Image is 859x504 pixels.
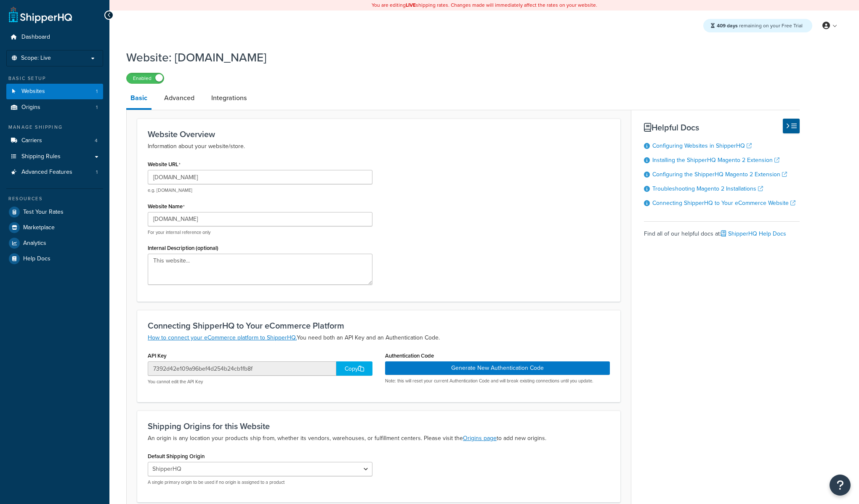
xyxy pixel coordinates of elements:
span: Carriers [21,137,42,144]
div: Resources [6,195,103,202]
li: Origins [6,100,103,115]
span: Origins [21,104,40,111]
label: Enabled [127,73,164,83]
span: 4 [95,137,98,144]
span: Analytics [23,240,46,247]
span: Scope: Live [21,55,51,62]
h3: Connecting ShipperHQ to Your eCommerce Platform [148,321,610,330]
a: Origins1 [6,100,103,115]
a: Marketplace [6,220,103,235]
label: Website Name [148,203,185,210]
div: Manage Shipping [6,124,103,131]
span: Websites [21,88,45,95]
p: A single primary origin to be used if no origin is assigned to a product [148,479,372,485]
button: Open Resource Center [830,475,851,496]
li: Carriers [6,133,103,149]
h1: Website: [DOMAIN_NAME] [126,49,789,66]
p: Information about your website/store. [148,141,610,151]
label: API Key [148,353,167,359]
textarea: This website... [148,254,372,285]
h3: Website Overview [148,130,610,139]
a: Troubleshooting Magento 2 Installations [652,184,763,193]
label: Website URL [148,161,181,168]
div: Find all of our helpful docs at: [644,221,800,240]
strong: 409 days [717,22,738,29]
a: Configuring the ShipperHQ Magento 2 Extension [652,170,787,179]
p: You need both an API Key and an Authentication Code. [148,333,610,343]
a: Advanced Features1 [6,164,103,180]
a: Origins page [463,434,497,443]
p: Note: this will reset your current Authentication Code and will break existing connections until ... [385,378,610,384]
a: Shipping Rules [6,149,103,164]
a: Dashboard [6,29,103,45]
span: Advanced Features [21,169,72,176]
label: Authentication Code [385,353,434,359]
span: Test Your Rates [23,209,64,216]
a: Integrations [207,88,251,108]
a: How to connect your eCommerce platform to ShipperHQ. [148,333,297,342]
a: Help Docs [6,251,103,266]
span: Help Docs [23,255,51,263]
a: Analytics [6,236,103,251]
p: For your internal reference only [148,229,372,236]
p: You cannot edit the API Key [148,379,372,385]
a: Connecting ShipperHQ to Your eCommerce Website [652,199,795,207]
span: 1 [96,104,98,111]
li: Websites [6,84,103,99]
a: Basic [126,88,152,110]
p: e.g. [DOMAIN_NAME] [148,187,372,194]
a: Installing the ShipperHQ Magento 2 Extension [652,156,779,164]
div: Basic Setup [6,75,103,82]
label: Internal Description (optional) [148,245,218,251]
a: Carriers4 [6,133,103,149]
p: An origin is any location your products ship from, whether its vendors, warehouses, or fulfillmen... [148,433,610,443]
button: Hide Help Docs [783,119,800,133]
span: 1 [96,169,98,176]
span: Marketplace [23,224,55,231]
span: 1 [96,88,98,95]
a: ShipperHQ Help Docs [721,229,786,238]
a: Websites1 [6,84,103,99]
span: Shipping Rules [21,153,61,160]
label: Default Shipping Origin [148,453,205,459]
a: Configuring Websites in ShipperHQ [652,141,752,150]
li: Advanced Features [6,164,103,180]
a: Test Your Rates [6,204,103,220]
div: Copy [336,361,372,376]
span: Dashboard [21,34,50,41]
b: LIVE [406,1,416,9]
h3: Helpful Docs [644,123,800,132]
button: Generate New Authentication Code [385,361,610,375]
a: Advanced [160,88,199,108]
span: remaining on your Free Trial [717,22,803,29]
h3: Shipping Origins for this Website [148,422,610,431]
